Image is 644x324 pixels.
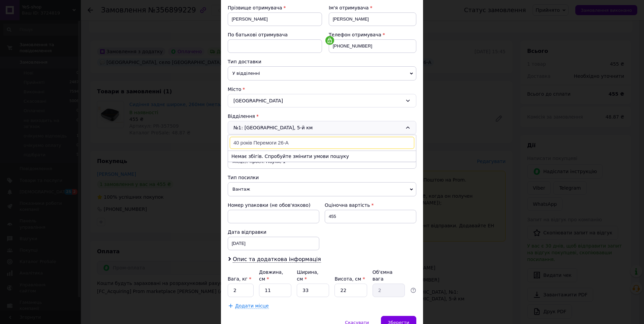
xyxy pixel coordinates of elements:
span: Прізвище отримувача [228,5,282,10]
input: Знайти [230,137,414,149]
div: Дата відправки [228,229,319,235]
label: Ширина, см [297,269,318,282]
label: Довжина, см [259,269,283,282]
span: По батькові отримувача [228,32,288,37]
div: Об'ємна вага [373,269,405,282]
span: Додати місце [235,303,269,309]
p: Немає збігів. Спробуйте змінити умови пошуку [228,151,416,162]
span: Опис та додаткова інформація [233,256,321,263]
span: Ім'я отримувача [329,5,369,10]
div: Місто [228,86,416,93]
span: Тип посилки [228,175,259,180]
div: Номер упаковки (не обов'язково) [228,202,319,208]
span: Вантаж [228,182,416,196]
label: Висота, см [334,276,365,282]
div: №1: [GEOGRAPHIC_DATA], 5-й км [228,121,416,134]
label: Вага, кг [228,276,251,282]
input: +380 [329,39,416,53]
div: [GEOGRAPHIC_DATA] [228,94,416,107]
span: У відділенні [228,66,416,80]
span: Телефон отримувача [329,32,381,37]
div: Оціночна вартість [325,202,416,208]
span: Тип доставки [228,59,261,64]
div: Відділення [228,113,416,120]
